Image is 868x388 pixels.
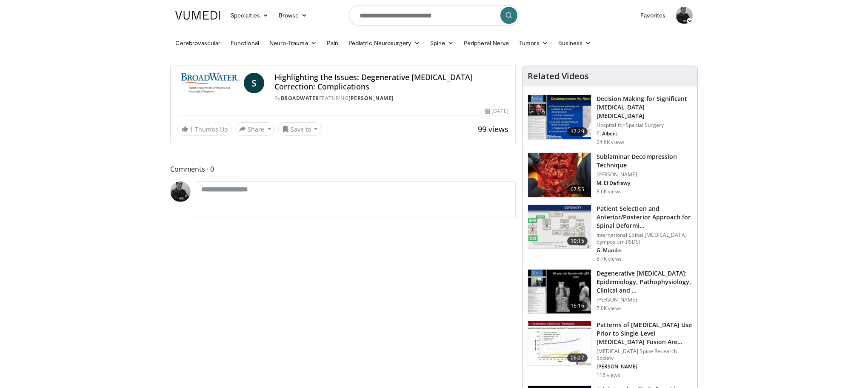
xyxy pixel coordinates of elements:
[274,95,508,102] div: By FEATURING
[597,348,692,362] p: [MEDICAL_DATA] Spine Research Society
[274,7,313,24] a: Browse
[175,11,220,20] img: VuMedi Logo
[553,34,597,52] a: Business
[597,321,692,346] h3: Patterns of [MEDICAL_DATA] Use Prior to Single Level [MEDICAL_DATA] Fusion Are Assoc…
[528,205,591,249] img: beefc228-5859-4966-8bc6-4c9aecbbf021.150x105_q85_crop-smart_upscale.jpg
[597,204,692,230] h3: Patient Selection and Anterior/Posterior Approach for Spinal Deformi…
[597,372,620,379] p: 115 views
[597,247,692,254] p: G. Mundis
[190,125,193,133] span: 1
[177,123,232,136] a: 1 Thumbs Up
[567,354,588,362] span: 06:27
[343,34,425,52] a: Pediatric Neurosurgery
[597,139,625,146] p: 24.6K views
[597,95,692,120] h3: Decision Making for Significant [MEDICAL_DATA] [MEDICAL_DATA]
[567,185,588,194] span: 07:55
[528,95,591,139] img: 316497_0000_1.png.150x105_q85_crop-smart_upscale.jpg
[597,363,692,370] p: [PERSON_NAME]
[635,7,671,24] a: Favorites
[597,171,692,178] p: [PERSON_NAME]
[597,305,622,312] p: 7.0K views
[177,73,240,93] img: BroadWater
[348,95,394,102] a: [PERSON_NAME]
[244,73,264,93] a: S
[278,122,322,136] button: Save to
[567,127,588,136] span: 17:29
[676,7,693,24] img: Avatar
[478,124,508,134] span: 99 views
[425,34,459,52] a: Spine
[528,269,692,314] a: 16:16 Degenerative [MEDICAL_DATA]: Epidemiology, Pathophysiology, Clinical and … [PERSON_NAME] 7....
[597,232,692,245] p: International Spinal [MEDICAL_DATA] Symposium (ISDS)
[264,34,322,52] a: Neuro-Trauma
[528,321,591,365] img: 4f347ff7-8260-4ba1-8b3d-12b840e302ef.150x105_q85_crop-smart_upscale.jpg
[528,95,692,146] a: 17:29 Decision Making for Significant [MEDICAL_DATA] [MEDICAL_DATA] Hospital for Special Surgery ...
[459,34,514,52] a: Peripheral Nerve
[235,122,275,136] button: Share
[597,152,692,170] h3: Sublaminar Decompression Technique
[349,5,519,26] input: Search topics, interventions
[567,237,588,245] span: 10:15
[528,321,692,379] a: 06:27 Patterns of [MEDICAL_DATA] Use Prior to Single Level [MEDICAL_DATA] Fusion Are Assoc… [MEDI...
[485,107,508,115] div: [DATE]
[528,152,692,198] a: 07:55 Sublaminar Decompression Technique [PERSON_NAME] M. El Dafrawy 8.6K views
[170,34,226,52] a: Cerebrovascular
[528,270,591,314] img: f89a51e3-7446-470d-832d-80c532b09c34.150x105_q85_crop-smart_upscale.jpg
[281,95,319,102] a: BroadWater
[274,73,508,91] h4: Highlighting the Issues: Degenerative [MEDICAL_DATA] Correction: Complications
[514,34,553,52] a: Tumors
[597,188,622,195] p: 8.6K views
[528,71,589,81] h4: Related Videos
[170,181,191,202] img: Avatar
[597,256,622,262] p: 8.7K views
[567,302,588,310] span: 16:16
[226,7,274,24] a: Specialties
[170,164,516,175] span: Comments 0
[528,204,692,262] a: 10:15 Patient Selection and Anterior/Posterior Approach for Spinal Deformi… International Spinal ...
[597,180,692,187] p: M. El Dafrawy
[597,130,692,137] p: T. Albert
[528,153,591,197] img: 48c381b3-7170-4772-a576-6cd070e0afb8.150x105_q85_crop-smart_upscale.jpg
[597,269,692,295] h3: Degenerative [MEDICAL_DATA]: Epidemiology, Pathophysiology, Clinical and …
[597,296,692,303] p: [PERSON_NAME]
[322,34,343,52] a: Pain
[226,34,264,52] a: Functional
[597,122,692,129] p: Hospital for Special Surgery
